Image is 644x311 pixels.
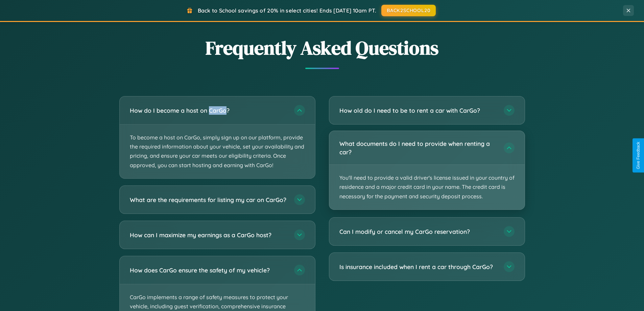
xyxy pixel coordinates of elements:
p: You'll need to provide a valid driver's license issued in your country of residence and a major c... [329,165,525,209]
h3: Is insurance included when I rent a car through CarGo? [339,263,497,271]
h3: What documents do I need to provide when renting a car? [339,139,497,156]
span: Back to School savings of 20% in select cities! Ends [DATE] 10am PT. [198,7,376,14]
p: To become a host on CarGo, simply sign up on our platform, provide the required information about... [120,125,315,178]
h3: How can I maximize my earnings as a CarGo host? [130,230,287,239]
div: Give Feedback [636,142,641,169]
h3: How does CarGo ensure the safety of my vehicle? [130,266,287,274]
h3: Can I modify or cancel my CarGo reservation? [339,227,497,236]
h3: How do I become a host on CarGo? [130,106,287,115]
h2: Frequently Asked Questions [119,35,525,61]
button: BACK2SCHOOL20 [381,5,436,16]
h3: What are the requirements for listing my car on CarGo? [130,195,287,204]
h3: How old do I need to be to rent a car with CarGo? [339,106,497,115]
